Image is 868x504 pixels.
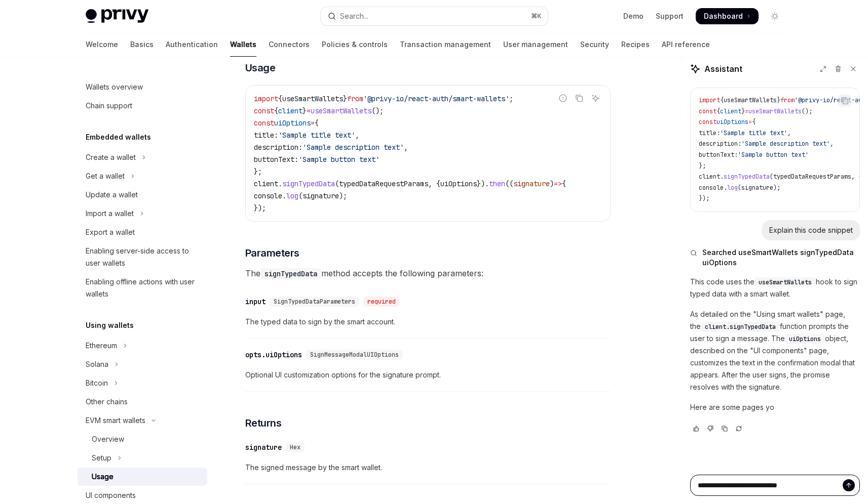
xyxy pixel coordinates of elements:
[78,393,207,411] a: Other chains
[78,468,207,486] a: Usage
[580,32,609,57] a: Security
[254,179,278,188] span: client
[704,63,742,75] span: Assistant
[254,94,278,103] span: import
[245,442,282,452] div: signature
[298,191,303,200] span: (
[245,461,611,474] span: The signed message by the smart wallet.
[303,191,339,200] span: signature
[748,118,752,126] span: =
[623,11,644,21] a: Demo
[716,107,720,115] span: {
[310,351,399,359] span: SignMessageModalUIOptions
[339,179,428,188] span: typedDataRequestParams
[86,396,128,408] div: Other chains
[851,173,862,181] span: , {
[780,96,795,104] span: from
[78,374,207,392] button: Toggle Bitcoin section
[704,424,716,434] button: Vote that response was not good
[773,173,851,181] span: typedDataRequestParams
[699,194,709,202] span: });
[724,96,777,104] span: useSmartWallets
[245,350,302,360] div: opts.uiOptions
[339,191,347,200] span: );
[278,131,355,140] span: 'Sample title text'
[282,191,286,200] span: .
[78,97,207,115] a: Chain support
[720,129,787,137] span: 'Sample title text'
[307,106,311,115] span: =
[699,151,738,159] span: buttonText:
[838,94,851,107] button: Copy the contents from the code block
[741,107,745,115] span: }
[78,204,207,223] button: Toggle Import a wallet section
[78,242,207,272] a: Enabling server-side access to user wallets
[86,226,135,238] div: Export a wallet
[86,319,134,331] h5: Using wallets
[78,355,207,373] button: Toggle Solana section
[621,32,650,57] a: Recipes
[724,184,727,192] span: .
[86,9,148,23] img: light logo
[802,107,812,115] span: ();
[843,479,855,491] button: Send message
[78,430,207,448] a: Overview
[245,297,266,307] div: input
[86,358,108,370] div: Solana
[254,203,266,213] span: });
[699,162,706,170] span: };
[704,11,743,21] span: Dashboard
[690,247,860,268] button: Searched useSmartWallets signTypedData uiOptions
[78,273,207,303] a: Enabling offline actions with user wallets
[86,377,108,389] div: Bitcoin
[505,179,513,188] span: ((
[78,78,207,96] a: Wallets overview
[166,32,218,57] a: Authentication
[245,266,611,280] span: The method accepts the following parameters:
[720,96,724,104] span: {
[92,433,124,445] div: Overview
[86,81,143,93] div: Wallets overview
[78,167,207,185] button: Toggle Get a wallet section
[759,278,812,286] span: useSmartWallets
[290,443,300,451] span: Hex
[745,107,748,115] span: =
[741,184,773,192] span: signature
[531,12,542,20] span: ⌘ K
[278,94,282,103] span: {
[690,424,702,434] button: Vote that response was good
[274,118,311,128] span: uiOptions
[282,94,343,103] span: useSmartWallets
[767,8,783,24] button: Toggle dark mode
[230,32,256,57] a: Wallets
[705,323,776,331] span: client.signTypedData
[245,61,276,75] span: Usage
[702,247,860,268] span: Searched useSmartWallets signTypedData uiOptions
[720,173,724,181] span: .
[254,143,303,152] span: description:
[720,107,741,115] span: client
[86,489,136,501] div: UI components
[770,173,773,181] span: (
[86,340,117,352] div: Ethereum
[254,131,278,140] span: title:
[404,143,408,152] span: ,
[489,179,505,188] span: then
[699,129,720,137] span: title:
[690,475,860,496] textarea: Ask a question...
[509,94,513,103] span: ;
[78,148,207,166] button: Toggle Create a wallet section
[503,32,568,57] a: User management
[363,297,400,307] div: required
[656,11,684,21] a: Support
[699,118,716,126] span: const
[245,369,611,381] span: Optional UI customization options for the signature prompt.
[322,32,388,57] a: Policies & controls
[278,106,303,115] span: client
[738,184,741,192] span: (
[245,246,299,260] span: Parameters
[355,131,359,140] span: ,
[78,449,207,467] button: Toggle Setup section
[78,411,207,430] button: Toggle EVM smart wallets section
[335,179,339,188] span: (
